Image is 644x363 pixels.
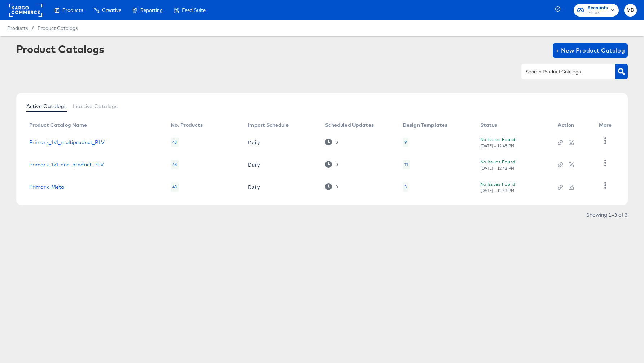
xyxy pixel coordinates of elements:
div: No. Products [171,122,203,128]
div: 3 [403,182,408,192]
th: Status [474,120,552,131]
button: MD [624,4,637,17]
div: Product Catalogs [16,43,104,55]
button: + New Product Catalog [553,43,628,58]
div: 0 [325,183,338,190]
span: Feed Suite [182,7,206,13]
span: Active Catalogs [26,103,67,109]
span: Products [7,25,28,31]
a: Product Catalogs [38,25,78,31]
div: 0 [335,140,338,145]
div: Showing 1–3 of 3 [586,212,628,217]
span: Inactive Catalogs [73,103,118,109]
a: Primark_1x1_multiproduct_PLV [29,139,105,145]
div: Design Templates [403,122,447,128]
button: AccountsPrimark [574,4,619,17]
span: MD [627,6,634,14]
div: 11 [403,160,410,169]
div: 0 [325,161,338,168]
div: 43 [171,182,179,192]
span: Primark [587,10,608,16]
div: Product Catalog Name [29,122,87,128]
span: Accounts [587,4,608,12]
span: / [28,25,38,31]
div: 43 [171,160,179,169]
div: Scheduled Updates [325,122,374,128]
div: Import Schedule [248,122,289,128]
div: 9 [404,139,407,145]
span: + New Product Catalog [556,45,625,55]
td: Daily [242,153,319,176]
td: Daily [242,176,319,198]
td: Daily [242,131,319,153]
div: 0 [335,162,338,167]
span: Reporting [140,7,163,13]
a: Primark_Meta [29,184,65,190]
span: Products [62,7,83,13]
div: 0 [335,184,338,189]
th: More [593,120,621,131]
div: 9 [403,138,408,147]
input: Search Product Catalogs [524,68,601,76]
th: Action [552,120,593,131]
span: Creative [102,7,121,13]
div: 43 [171,138,179,147]
div: 3 [404,184,407,190]
a: Primark_1x1_one_product_PLV [29,162,104,167]
div: 0 [325,139,338,145]
div: 11 [404,162,408,167]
